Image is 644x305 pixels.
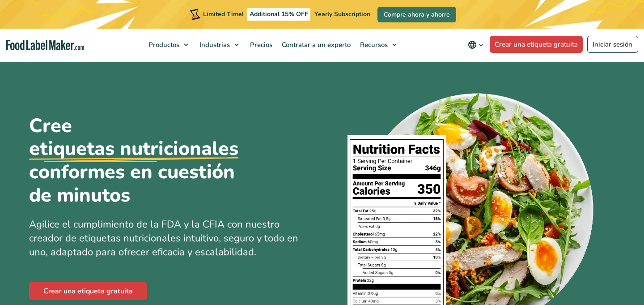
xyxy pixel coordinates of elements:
span: Recursos [357,40,389,49]
a: Compre ahora y ahorre [377,7,456,22]
h1: Cree conformes en cuestión de minutos [29,114,262,207]
a: Crear una etiqueta gratuita [29,282,147,300]
span: Yearly Subscription [314,10,370,18]
span: Limited Time! [203,10,243,18]
span: Industrias [197,40,231,49]
a: Food Label Maker homepage [6,40,84,50]
a: Crear una etiqueta gratuita [490,36,583,53]
a: Recursos [356,29,401,61]
button: Change language [462,36,490,54]
span: Agilice el cumplimiento de la FDA y la CFIA con nuestro creador de etiquetas nutricionales intuit... [29,218,298,259]
a: Contratar a un experto [277,29,353,61]
span: Precios [247,40,273,49]
span: Additional 15% OFF [247,8,310,21]
a: Productos [144,29,193,61]
span: Contratar a un experto [279,40,352,49]
span: Productos [146,40,180,49]
a: Iniciar sesión [587,36,638,53]
a: Industrias [195,29,243,61]
a: Precios [246,29,275,61]
u: etiquetas nutricionales [29,137,238,160]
